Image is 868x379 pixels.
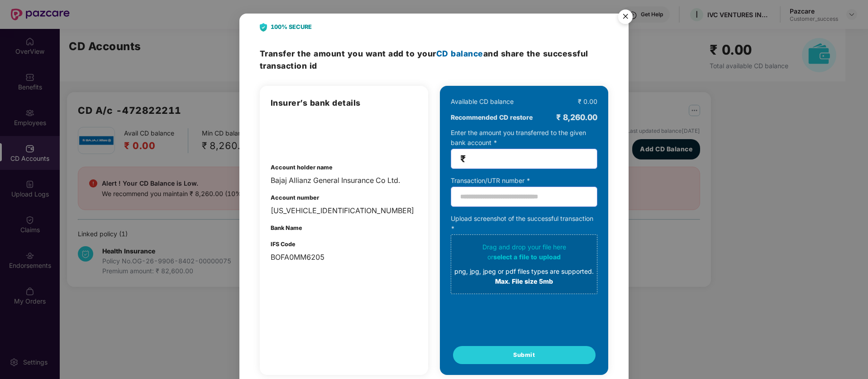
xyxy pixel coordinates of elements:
[451,235,597,294] span: Drag and drop your file hereorselect a file to uploadpng, jpg, jpeg or pdf files types are suppor...
[451,176,597,186] div: Transaction/UTR number *
[271,205,417,216] div: [US_VEHICLE_IDENTIFICATION_NUMBER]
[260,47,608,72] h3: Transfer the amount and share the successful transaction id
[271,175,417,186] div: Bajaj Allianz General Insurance Co Ltd.
[613,5,637,29] button: Close
[271,164,333,171] b: Account holder name
[460,154,466,164] span: ₹
[453,346,596,364] button: Submit
[271,97,417,109] h3: Insurer’s bank details
[454,276,594,286] div: Max. File size 5mb
[613,5,638,31] img: svg+xml;base64,PHN2ZyB4bWxucz0iaHR0cDovL3d3dy53My5vcmcvMjAwMC9zdmciIHdpZHRoPSI1NiIgaGVpZ2h0PSI1Ni...
[451,112,533,122] b: Recommended CD restore
[578,97,597,107] div: ₹ 0.00
[271,252,417,263] div: BOFA0MM6205
[493,253,561,261] span: select a file to upload
[451,128,597,169] div: Enter the amount you transferred to the given bank account *
[454,252,594,262] div: or
[271,23,312,32] b: 100% SECURE
[454,267,594,276] div: png, jpg, jpeg or pdf files types are supported.
[451,97,514,107] div: Available CD balance
[271,241,296,248] b: IFS Code
[454,242,594,286] div: Drag and drop your file here
[271,194,319,201] b: Account number
[271,225,302,231] b: Bank Name
[271,118,318,150] img: overview
[451,214,597,294] div: Upload screenshot of the successful transaction *
[513,351,535,360] span: Submit
[260,23,267,32] img: svg+xml;base64,PHN2ZyB4bWxucz0iaHR0cDovL3d3dy53My5vcmcvMjAwMC9zdmciIHdpZHRoPSIyNCIgaGVpZ2h0PSIyOC...
[556,111,597,124] div: ₹ 8,260.00
[348,49,483,58] span: you want add to your
[436,49,483,58] span: CD balance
